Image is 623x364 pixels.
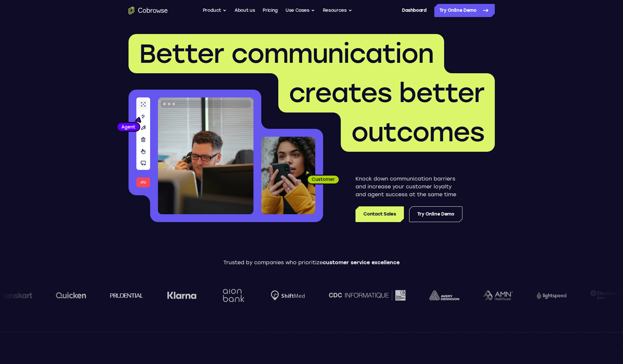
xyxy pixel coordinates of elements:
[129,7,168,14] a: Go to the home page
[263,4,278,17] a: Pricing
[286,4,315,17] button: Use Cases
[329,290,406,300] img: CDC Informatique
[271,290,305,301] img: Shiftmed
[355,206,404,222] a: Contact Sales
[402,4,426,17] a: Dashboard
[110,293,143,298] img: prudential
[158,97,253,214] img: A customer support agent talking on the phone
[167,291,197,299] img: Klarna
[261,137,315,214] img: A customer holding their phone
[483,290,513,301] img: AMN Healthcare
[203,4,227,17] button: Product
[429,290,459,300] img: avery-dennison
[220,282,247,309] img: Aion Bank
[409,206,462,222] a: Try Online Demo
[234,4,255,17] a: About us
[434,4,495,17] a: Try Online Demo
[355,175,462,199] p: Knock down communication barriers and increase your customer loyalty and agent success at the sam...
[323,4,352,17] button: Resources
[323,259,400,266] span: customer service excellence
[139,38,434,69] span: Better communication
[351,116,484,148] span: outcomes
[289,77,484,109] span: creates better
